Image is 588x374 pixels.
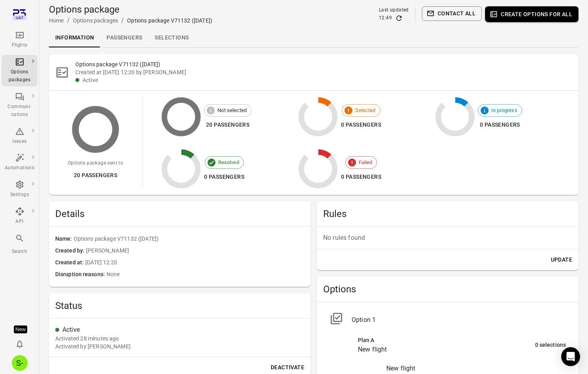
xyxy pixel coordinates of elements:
[487,107,522,114] span: In progress
[55,208,304,220] h2: Details
[323,283,572,295] h2: Options
[75,60,572,68] h2: Options package V71132 ([DATE])
[55,342,131,350] div: Activated by [PERSON_NAME]
[5,164,34,172] div: Automations
[67,16,70,25] li: /
[49,28,579,47] div: Local navigation
[55,258,85,267] span: Created at
[5,248,34,256] div: Search
[68,170,123,180] div: 20 passengers
[2,178,37,201] a: Settings
[75,68,572,76] div: Created at [DATE] 12:20 by [PERSON_NAME]
[121,16,124,25] li: /
[73,17,118,24] a: Options packages
[49,16,212,25] nav: Breadcrumbs
[49,3,212,16] h1: Options package
[2,90,37,121] a: Communi-cations
[148,28,195,47] a: Selections
[86,247,304,255] span: [PERSON_NAME]
[352,315,566,325] div: Option 1
[55,235,74,243] span: Name
[107,270,304,279] span: None
[5,68,34,84] div: Options packages
[2,55,37,86] a: Options packages
[55,270,107,279] span: Disruption reasons
[204,120,251,130] div: 20 passengers
[379,6,409,14] div: Last updated
[354,159,377,166] span: Failed
[214,159,243,166] span: Resolved
[379,14,392,22] div: 12:49
[127,17,212,24] div: Options package V71132 ([DATE])
[341,120,381,130] div: 0 passengers
[12,355,28,371] div: S-
[422,6,482,21] button: Contact all
[85,258,304,267] span: [DATE] 12:20
[100,28,148,47] a: Passengers
[485,6,579,22] button: Create options for all
[49,28,100,47] a: Information
[395,14,403,22] button: Refresh data
[55,335,119,342] div: 28 Aug 2025 12:20
[351,107,380,114] span: Selected
[49,17,64,24] a: Home
[213,107,251,114] span: Not selected
[68,159,123,167] div: Options package sent to
[2,231,37,258] button: Search
[5,218,34,226] div: API
[358,336,535,345] div: Plan A
[14,325,27,333] div: Tooltip anchor
[74,235,304,243] span: Options package V71132 ([DATE])
[478,120,522,130] div: 0 passengers
[55,247,86,255] span: Created by
[2,28,37,52] a: Flights
[62,325,304,335] div: Active
[323,233,572,243] p: No rules found
[5,138,34,146] div: Issues
[55,299,304,312] h2: Status
[5,41,34,49] div: Flights
[2,124,37,148] a: Issues
[5,191,34,199] div: Settings
[535,341,566,350] div: 0 selections
[341,172,381,182] div: 0 passengers
[12,336,28,352] button: Notifications
[2,204,37,228] a: API
[5,103,34,119] div: Communi-cations
[548,252,575,267] button: Update
[82,76,572,84] div: Active
[9,352,31,374] button: Sólberg - Volotea
[561,347,580,366] div: Open Intercom Messenger
[2,151,37,174] a: Automations
[204,172,244,182] div: 0 passengers
[386,364,566,373] div: New flight
[323,208,572,220] h2: Rules
[358,345,535,354] div: New flight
